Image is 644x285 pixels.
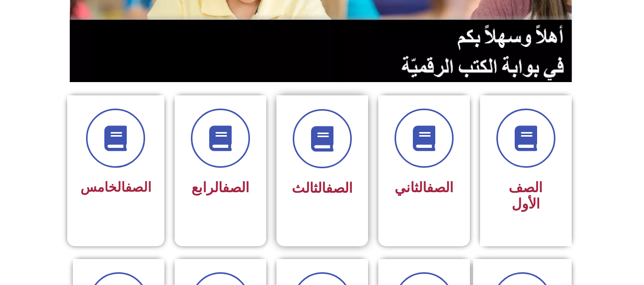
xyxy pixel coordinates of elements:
[191,179,249,196] span: الرابع
[509,179,543,212] span: الصف الأول
[222,179,249,196] a: الصف
[80,179,151,195] span: الخامس
[292,180,353,196] span: الثالث
[125,179,151,195] a: الصف
[395,179,454,196] span: الثاني
[427,179,454,196] a: الصف
[326,180,353,196] a: الصف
